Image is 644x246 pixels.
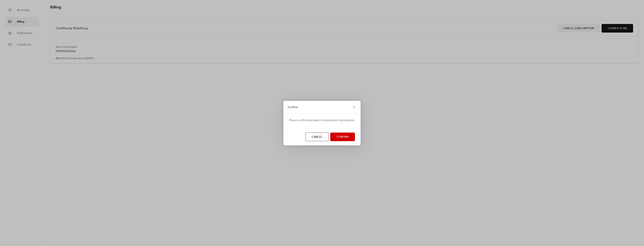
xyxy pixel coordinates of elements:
button: Confirm [330,133,355,141]
span: Confirm [336,135,349,139]
button: Cancel [305,133,329,141]
span: Cancel [312,135,323,139]
span: Confirm [288,105,298,109]
span: Please confirm you want to cancel your subscription. [289,118,355,123]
